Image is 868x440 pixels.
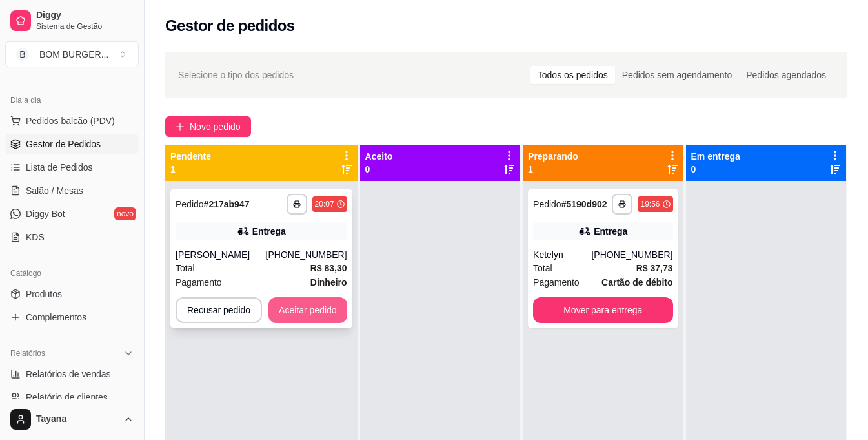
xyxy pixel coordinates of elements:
span: Total [176,261,195,275]
div: Pedidos sem agendamento [615,66,739,84]
div: BOM BURGER ... [39,48,108,61]
div: 20:07 [315,199,334,209]
button: Aceitar pedido [268,297,347,323]
a: Relatório de clientes [5,387,139,408]
a: KDS [5,227,139,247]
span: Produtos [26,288,62,300]
a: Complementos [5,307,139,328]
p: 0 [691,163,740,176]
span: Pedidos balcão (PDV) [26,114,115,127]
button: Recusar pedido [176,297,262,323]
span: Lista de Pedidos [26,161,93,174]
div: Pedidos agendados [739,66,833,84]
a: Diggy Botnovo [5,204,139,224]
span: B [16,48,29,61]
h2: Gestor de pedidos [165,16,295,36]
span: Selecione o tipo dos pedidos [178,68,294,82]
span: Sistema de Gestão [36,21,134,32]
span: Relatório de clientes [26,391,108,404]
p: 1 [528,163,578,176]
strong: R$ 83,30 [310,263,347,273]
div: 19:56 [640,199,660,209]
p: 1 [170,163,211,176]
span: Pedido [176,199,204,209]
button: Pedidos balcão (PDV) [5,110,139,131]
button: Select a team [5,41,139,67]
span: Pedido [533,199,561,209]
span: Gestor de Pedidos [26,138,101,151]
div: Dia a dia [5,90,139,110]
span: Diggy [36,10,134,21]
div: Entrega [594,225,627,238]
button: Mover para entrega [533,297,672,323]
div: Todos os pedidos [530,66,615,84]
div: [PHONE_NUMBER] [591,248,672,261]
p: Pendente [170,150,211,163]
a: DiggySistema de Gestão [5,5,139,36]
span: Total [533,261,552,275]
span: Pagamento [176,275,222,289]
button: Tayana [5,404,139,435]
span: Pagamento [533,275,580,289]
span: Novo pedido [190,120,241,134]
span: Relatórios [10,348,45,359]
span: Diggy Bot [26,207,65,220]
span: plus [176,122,185,131]
strong: # 5190d902 [561,199,607,209]
a: Salão / Mesas [5,180,139,201]
p: Em entrega [691,150,740,163]
div: Entrega [252,225,286,238]
span: KDS [26,231,45,244]
p: 0 [365,163,393,176]
div: [PHONE_NUMBER] [266,248,347,261]
p: Aceito [365,150,393,163]
a: Produtos [5,284,139,304]
span: Complementos [26,311,86,324]
strong: # 217ab947 [204,199,250,209]
span: Salão / Mesas [26,184,83,197]
div: Ketelyn [533,248,591,261]
button: Novo pedido [165,116,251,137]
a: Gestor de Pedidos [5,134,139,154]
a: Lista de Pedidos [5,157,139,178]
strong: Dinheiro [310,277,347,288]
strong: R$ 37,73 [636,263,673,273]
span: Relatórios de vendas [26,368,111,381]
span: Tayana [36,414,118,425]
div: [PERSON_NAME] [176,248,266,261]
p: Preparando [528,150,578,163]
a: Relatórios de vendas [5,364,139,384]
div: Catálogo [5,263,139,284]
strong: Cartão de débito [601,277,672,288]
